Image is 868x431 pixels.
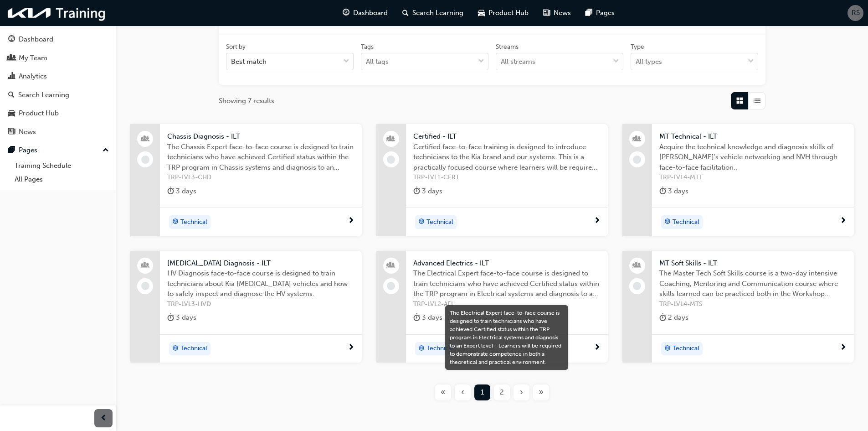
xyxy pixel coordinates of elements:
span: people-icon [634,260,640,271]
a: Chassis Diagnosis - ILTThe Chassis Expert face-to-face course is designed to train technicians wh... [130,124,362,236]
span: prev-icon [100,413,107,424]
span: down-icon [343,56,349,68]
a: car-iconProduct Hub [471,4,536,22]
span: learningRecordVerb_NONE-icon [633,282,641,290]
span: pages-icon [586,7,592,19]
div: Type [631,42,644,52]
a: Search Learning [4,87,113,104]
a: All Pages [11,172,113,187]
div: Pages [19,145,37,156]
span: target-icon [172,216,179,228]
button: Next page [512,384,531,400]
button: Pages [4,142,113,159]
span: people-icon [142,133,149,145]
span: Technical [180,343,207,354]
span: Search Learning [412,8,463,18]
span: next-icon [348,217,354,225]
div: 3 days [167,186,196,197]
span: guage-icon [343,7,349,19]
a: Analytics [4,68,113,85]
span: 2 [500,387,504,398]
span: TRP-LVL3-CHD [167,172,354,183]
button: DashboardMy TeamAnalyticsSearch LearningProduct HubNews [4,29,113,142]
span: » [539,387,544,398]
span: duration-icon [659,312,666,323]
span: duration-icon [413,186,420,197]
div: Product Hub [19,108,59,119]
span: car-icon [478,7,485,19]
span: Advanced Electrics - ILT [413,258,601,269]
span: learningRecordVerb_NONE-icon [141,282,149,290]
span: next-icon [594,344,601,352]
div: Best match [231,57,267,67]
span: Product Hub [488,8,529,18]
span: Pages [596,8,615,18]
span: down-icon [478,56,484,68]
button: Previous page [453,384,473,400]
span: Technical [426,343,453,354]
span: MT Technical - ILT [659,131,847,142]
div: All types [636,57,662,67]
span: Technical [673,217,699,228]
label: tagOptions [361,42,488,71]
span: RS [852,8,860,18]
span: TRP-LVL3-HVD [167,299,354,310]
span: car-icon [8,109,15,118]
span: Certified - ILT [413,131,601,142]
span: learningRecordVerb_NONE-icon [387,282,395,290]
button: Page 1 [473,384,492,400]
span: › [520,387,523,398]
span: « [441,387,446,398]
span: news-icon [8,128,15,136]
span: next-icon [840,217,847,225]
span: duration-icon [659,186,666,197]
a: News [4,124,113,140]
span: Technical [180,217,207,228]
a: news-iconNews [536,4,578,22]
div: Dashboard [19,34,53,45]
span: News [554,8,571,18]
span: TRP-LVL4-MTS [659,299,847,310]
button: First page [433,384,453,400]
a: pages-iconPages [578,4,622,22]
img: kia-training [5,4,109,22]
span: people-icon [8,54,15,62]
span: people-icon [634,133,640,145]
div: Search Learning [18,90,69,100]
a: Certified - ILTCertified face-to-face training is designed to introduce technicians to the Kia br... [376,124,608,236]
span: target-icon [418,343,425,355]
a: Dashboard [4,31,113,48]
div: Analytics [19,71,47,82]
button: Last page [531,384,551,400]
button: Page 2 [492,384,512,400]
span: duration-icon [413,312,420,323]
span: [MEDICAL_DATA] Diagnosis - ILT [167,258,354,269]
span: TRP-LVL2-AEL [413,299,601,310]
span: news-icon [543,7,550,19]
span: target-icon [172,343,179,355]
span: search-icon [402,7,409,19]
span: guage-icon [8,36,15,44]
span: target-icon [664,343,671,355]
span: learningRecordVerb_NONE-icon [387,156,395,164]
span: The Chassis Expert face-to-face course is designed to train technicians who have achieved Certifi... [167,142,354,173]
span: Acquire the technical knowledge and diagnosis skills of [PERSON_NAME]'s vehicle networking and NV... [659,142,847,173]
div: 3 days [413,312,442,323]
div: Sort by [226,42,246,52]
button: RS [847,5,863,21]
a: MT Technical - ILTAcquire the technical knowledge and diagnosis skills of [PERSON_NAME]'s vehicle... [622,124,854,236]
div: All streams [501,57,535,67]
span: Technical [673,343,699,354]
span: learningRecordVerb_NONE-icon [141,156,149,164]
div: 2 days [659,312,688,323]
span: people-icon [388,260,394,271]
span: down-icon [613,56,619,68]
span: ‹ [461,387,464,398]
span: duration-icon [167,312,174,323]
div: 3 days [413,186,442,197]
span: MT Soft Skills - ILT [659,258,847,269]
span: next-icon [840,344,847,352]
div: 3 days [659,186,688,197]
a: My Team [4,50,113,67]
div: 3 days [167,312,196,323]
